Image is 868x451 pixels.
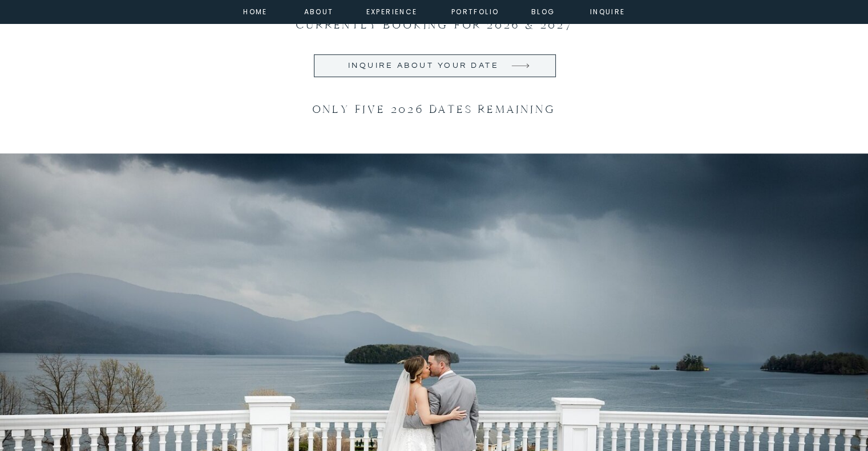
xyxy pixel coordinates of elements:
[451,6,500,16] a: portfolio
[240,6,271,16] a: home
[366,6,413,16] a: experience
[345,60,503,71] a: Inquire about your date
[261,101,608,119] h2: Only Five 2026 Dates remaining
[261,17,608,35] h2: Currently booking for 2026 & 2027
[587,6,628,16] a: inquire
[304,6,330,16] a: about
[523,6,564,16] a: Blog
